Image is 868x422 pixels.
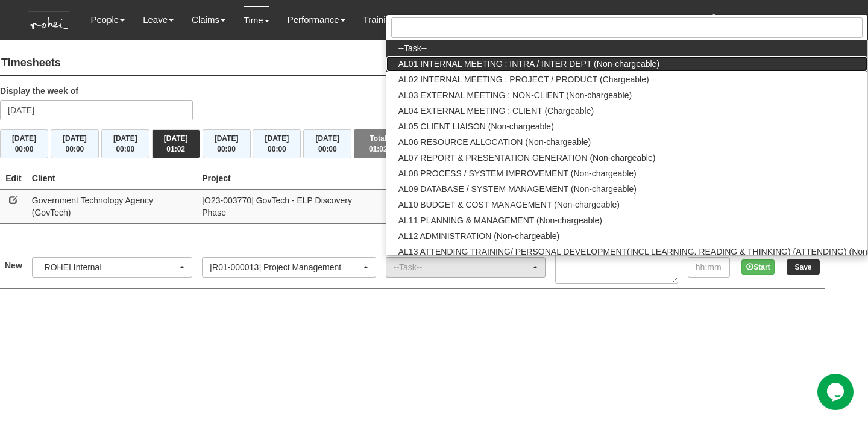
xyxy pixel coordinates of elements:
[217,145,236,154] span: 00:00
[32,257,192,278] button: _ROHEI Internal
[66,145,84,154] span: 00:00
[398,230,559,242] span: AL12 ADMINISTRATION (Non-chargeable)
[143,6,174,34] a: Leave
[210,261,361,273] div: [R01-000013] Project Management
[5,259,22,272] label: New
[741,259,775,275] button: Start
[381,167,550,190] th: Project Task
[27,167,197,190] th: Client
[804,5,855,34] button: Logout
[398,120,554,132] span: AL05 CLIENT LIAISON (Non-chargeable)
[303,129,351,158] button: [DATE]00:00
[27,189,197,223] td: Government Technology Agency (GovTech)
[369,145,388,154] span: 01:02
[398,167,637,179] span: AL08 PROCESS / SYSTEM IMPROVEMENT (Non-chargeable)
[398,42,427,54] span: --Task--
[391,17,863,38] input: Search
[398,73,649,85] span: AL02 INTERNAL MEETING : PROJECT / PRODUCT (Chargeable)
[709,6,796,34] a: [PERSON_NAME]
[420,6,469,34] a: e-Learning
[398,136,591,148] span: AL06 RESOURCE ALLOCATION (Non-chargeable)
[203,129,251,158] button: [DATE]00:00
[354,129,402,158] button: Total01:02
[787,259,820,275] input: Save
[398,58,659,70] span: AL01 INTERNAL MEETING : INTRA / INTER DEPT (Non-chargeable)
[381,189,550,223] td: AL12 ADMINISTRATION (Non-chargeable)
[51,129,99,158] button: [DATE]00:00
[398,199,620,211] span: AL10 BUDGET & COST MANAGEMENT (Non-chargeable)
[253,129,301,158] button: [DATE]00:00
[398,105,594,117] span: AL04 EXTERNAL MEETING : CLIENT (Chargeable)
[152,129,200,158] button: [DATE]01:02
[318,145,337,154] span: 00:00
[688,257,730,278] input: hh:mm
[116,145,134,154] span: 00:00
[192,6,225,34] a: Claims
[398,89,632,101] span: AL03 EXTERNAL MEETING : NON-CLIENT (Non-chargeable)
[101,129,149,158] button: [DATE]00:00
[15,145,34,154] span: 00:00
[197,167,381,190] th: Project
[398,214,602,226] span: AL11 PLANNING & MANAGEMENT (Non-chargeable)
[166,145,185,154] span: 01:02
[202,257,376,278] button: [R01-000013] Project Management
[398,152,656,164] span: AL07 REPORT & PRESENTATION GENERATION (Non-chargeable)
[288,6,345,34] a: Performance
[40,261,177,273] div: _ROHEI Internal
[90,6,125,34] a: People
[268,145,286,154] span: 00:00
[817,374,856,410] iframe: chat widget
[394,261,530,273] div: --Task--
[363,6,402,34] a: Training
[244,6,269,34] a: Time
[386,257,546,278] button: --Task--
[398,183,637,195] span: AL09 DATABASE / SYSTEM MANAGEMENT (Non-chargeable)
[197,189,381,223] td: [O23-003770] GovTech - ELP Discovery Phase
